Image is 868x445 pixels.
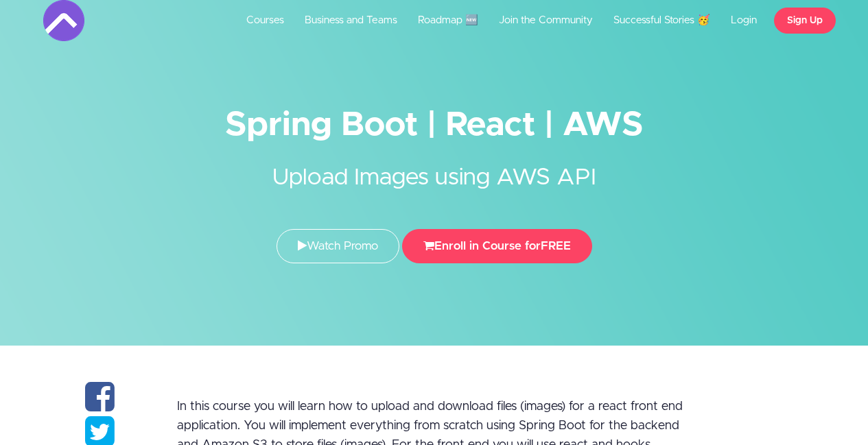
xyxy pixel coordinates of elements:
[43,110,825,141] h1: Spring Boot | React | AWS
[541,240,571,252] span: FREE
[277,229,399,263] a: Watch Promo
[85,399,115,411] a: Share on facebook
[177,141,692,195] h2: Upload Images using AWS API
[402,229,592,263] button: Enroll in Course forFREE
[774,8,836,34] a: Sign Up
